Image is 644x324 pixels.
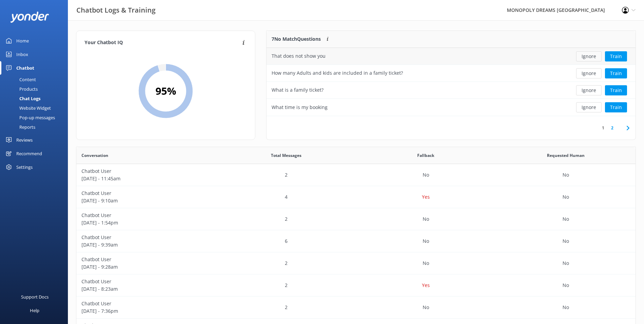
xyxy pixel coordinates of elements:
p: [DATE] - 7:36pm [81,307,211,315]
p: No [563,171,569,179]
a: Pop-up messages [4,113,68,122]
div: Content [4,75,36,84]
span: Requested Human [547,152,585,159]
div: grid [266,48,636,116]
p: No [563,215,569,223]
div: row [266,99,636,116]
a: Content [4,75,68,84]
div: Help [30,304,39,317]
h2: 95 % [155,83,176,99]
p: Chatbot User [81,190,211,197]
div: row [76,164,636,186]
p: [DATE] - 11:45am [81,175,211,182]
p: Yes [422,282,430,289]
span: Total Messages [271,152,301,159]
button: Ignore [576,102,602,112]
div: What is a family ticket? [272,86,324,94]
div: row [76,296,636,319]
p: Chatbot User [81,212,211,219]
div: Reviews [16,133,33,147]
div: Recommend [16,147,42,160]
button: Ignore [576,85,602,95]
div: Chat Logs [4,94,40,103]
p: [DATE] - 9:39am [81,241,211,249]
div: Pop-up messages [4,113,55,122]
button: Train [605,85,627,95]
p: No [563,259,569,267]
div: row [76,186,636,208]
p: No [423,171,429,179]
p: No [423,237,429,245]
p: [DATE] - 9:10am [81,197,211,204]
p: No [423,259,429,267]
div: Chatbot [16,61,34,75]
p: 2 [285,282,288,289]
button: Train [605,102,627,112]
div: row [266,82,636,99]
button: Ignore [576,68,602,78]
p: No [563,304,569,311]
h3: Chatbot Logs & Training [76,5,155,16]
p: No [423,215,429,223]
div: row [76,252,636,274]
p: 4 [285,193,288,201]
a: Website Widget [4,103,68,113]
div: Settings [16,160,33,174]
p: No [563,282,569,289]
p: Chatbot User [81,278,211,285]
div: Support Docs [21,290,49,304]
img: yonder-white-logo.png [10,12,49,23]
button: Train [605,68,627,78]
p: Yes [422,193,430,201]
p: 2 [285,171,288,179]
div: Inbox [16,48,28,61]
h4: Your Chatbot IQ [85,39,240,47]
div: row [76,274,636,296]
div: Reports [4,122,35,132]
p: Chatbot User [81,256,211,263]
div: Website Widget [4,103,51,113]
p: No [563,237,569,245]
a: 1 [599,125,608,131]
p: No [563,193,569,201]
p: No [423,304,429,311]
p: 7 No Match Questions [272,35,321,43]
div: row [76,230,636,252]
button: Train [605,51,627,61]
p: [DATE] - 8:23am [81,285,211,293]
p: Chatbot User [81,300,211,307]
button: Ignore [576,51,602,61]
a: Reports [4,122,68,132]
p: Chatbot User [81,234,211,241]
div: That does not show you [272,52,326,60]
div: How many Adults and kids are included in a family ticket? [272,69,403,77]
div: Products [4,84,38,94]
a: Chat Logs [4,94,68,103]
div: row [76,208,636,230]
div: row [266,65,636,82]
p: 6 [285,237,288,245]
div: Home [16,34,29,48]
p: Chatbot User [81,167,211,175]
a: 2 [608,125,617,131]
span: Fallback [417,152,434,159]
span: Conversation [81,152,108,159]
div: What time is my booking [272,104,328,111]
p: [DATE] - 1:54pm [81,219,211,227]
p: 2 [285,259,288,267]
p: [DATE] - 9:28am [81,263,211,271]
a: Products [4,84,68,94]
p: 2 [285,304,288,311]
p: 2 [285,215,288,223]
div: row [266,48,636,65]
